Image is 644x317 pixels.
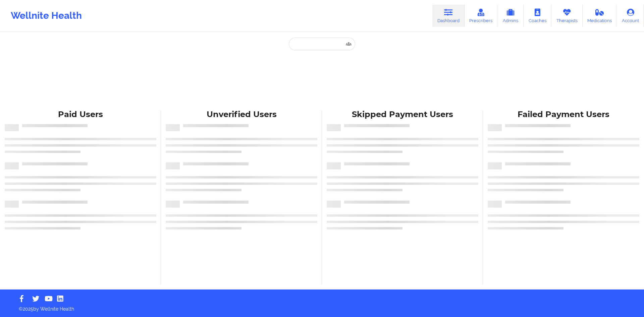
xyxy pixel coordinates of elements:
[5,109,156,120] div: Paid Users
[524,5,551,27] a: Coaches
[432,5,465,27] a: Dashboard
[14,301,630,312] p: © 2025 by Wellnite Health
[327,109,478,120] div: Skipped Payment Users
[617,5,644,27] a: Account
[465,5,498,27] a: Prescribers
[166,109,317,120] div: Unverified Users
[497,5,524,27] a: Admins
[551,5,583,27] a: Therapists
[488,109,639,120] div: Failed Payment Users
[583,5,617,27] a: Medications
